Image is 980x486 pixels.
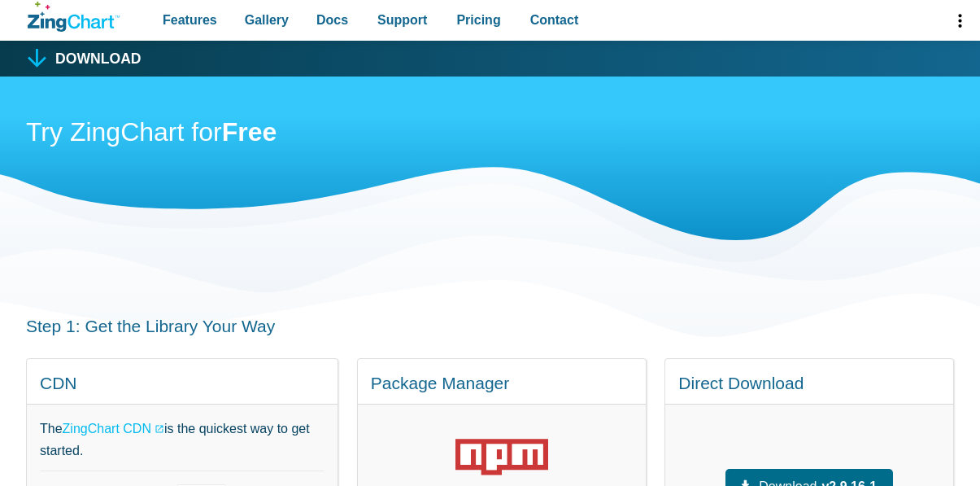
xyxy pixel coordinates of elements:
span: Features [163,9,217,31]
a: ZingChart Logo. Click to return to the homepage [28,2,120,32]
span: Docs [316,9,348,31]
span: Pricing [456,9,500,31]
p: The is the quickest way to get started. [40,418,324,462]
strong: Free [222,117,277,147]
span: Gallery [245,9,289,31]
h3: Step 1: Get the Library Your Way [26,315,954,337]
h4: CDN [40,372,324,394]
a: ZingChart CDN [63,418,164,440]
span: Support [377,9,427,31]
h2: Try ZingChart for [26,116,954,152]
h1: Download [55,52,142,67]
h4: Direct Download [678,372,940,394]
span: Contact [530,9,579,31]
h4: Package Manager [371,372,633,394]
